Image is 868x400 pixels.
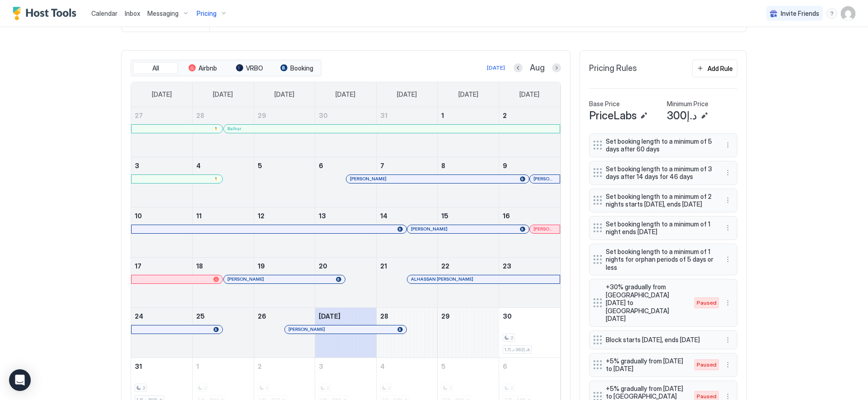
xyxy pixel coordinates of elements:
[125,9,140,18] a: Inbox
[319,112,328,119] span: 30
[438,308,499,325] a: August 29, 2025
[499,107,560,124] a: August 2, 2025
[449,82,487,107] a: Friday
[377,258,438,274] a: August 21, 2025
[131,60,321,77] div: tab-group
[722,222,733,233] div: menu
[606,193,713,208] span: Set booking length to a minimum of 2 nights starts [DATE], ends [DATE]
[722,254,733,265] div: menu
[193,157,254,174] a: August 4, 2025
[288,326,402,332] div: [PERSON_NAME]
[510,335,513,341] span: 2
[288,326,325,332] span: [PERSON_NAME]
[213,90,233,99] span: [DATE]
[533,176,556,182] span: [PERSON_NAME]
[142,385,145,391] span: 2
[441,212,448,220] span: 15
[319,262,327,270] span: 20
[254,258,315,274] a: August 19, 2025
[692,60,737,77] button: Add Rule
[499,308,560,325] a: August 30, 2025
[503,212,510,220] span: 16
[254,207,315,224] a: August 12, 2025
[315,107,376,124] a: July 30, 2025
[133,62,178,75] button: All
[697,299,717,307] span: Paused
[196,112,204,119] span: 28
[319,212,326,220] span: 13
[315,308,376,325] a: August 27, 2025
[135,312,143,320] span: 24
[377,358,438,375] a: September 4, 2025
[589,63,637,74] span: Pricing Rules
[606,220,713,236] span: Set booking length to a minimum of 1 night ends [DATE]
[722,222,733,233] button: More options
[91,9,118,17] span: Calendar
[510,82,548,107] a: Saturday
[315,358,376,375] a: September 3, 2025
[411,276,473,282] span: ALHASSAN [PERSON_NAME]
[376,157,438,207] td: August 7, 2025
[290,64,313,72] span: Booking
[131,157,192,174] a: August 3, 2025
[438,107,499,124] a: August 1, 2025
[397,90,417,99] span: [DATE]
[499,157,560,207] td: August 9, 2025
[326,82,364,107] a: Wednesday
[315,207,376,224] a: August 13, 2025
[227,276,264,282] span: [PERSON_NAME]
[227,126,241,132] span: Balhar
[254,308,315,325] a: August 26, 2025
[722,359,733,370] div: menu
[486,62,506,73] button: [DATE]
[131,307,193,358] td: August 24, 2025
[487,64,505,72] div: [DATE]
[376,107,438,157] td: July 31, 2025
[699,110,710,121] button: Edit
[227,126,556,132] div: Balhar
[552,63,561,72] button: Next month
[499,307,560,358] td: August 30, 2025
[258,362,262,370] span: 2
[274,62,319,75] button: Booking
[606,336,713,344] span: Block starts [DATE], ends [DATE]
[722,297,733,308] div: menu
[722,195,733,206] button: More options
[499,207,560,257] td: August 16, 2025
[246,64,263,72] span: VRBO
[503,312,512,320] span: 30
[441,262,449,270] span: 22
[131,207,193,257] td: August 10, 2025
[458,90,478,99] span: [DATE]
[781,9,819,18] span: Invite Friends
[131,157,193,207] td: August 3, 2025
[376,207,438,257] td: August 14, 2025
[13,7,80,20] a: Host Tools Logo
[196,262,203,270] span: 18
[606,357,685,373] span: +5% gradually from [DATE] to [DATE]
[697,361,717,369] span: Paused
[438,358,499,375] a: September 5, 2025
[135,162,139,169] span: 3
[258,262,265,270] span: 19
[193,107,254,124] a: July 28, 2025
[193,358,254,375] a: September 1, 2025
[193,257,254,307] td: August 18, 2025
[533,226,556,232] span: [PERSON_NAME]
[193,308,254,325] a: August 25, 2025
[131,107,193,157] td: July 27, 2025
[438,157,499,207] td: August 8, 2025
[499,207,560,224] a: August 16, 2025
[254,358,315,375] a: September 2, 2025
[722,195,733,206] div: menu
[411,276,556,282] div: ALHASSAN [PERSON_NAME]
[826,8,837,19] div: menu
[722,167,733,178] div: menu
[380,212,387,220] span: 14
[204,82,242,107] a: Monday
[315,107,377,157] td: July 30, 2025
[388,82,426,107] a: Thursday
[131,257,193,307] td: August 17, 2025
